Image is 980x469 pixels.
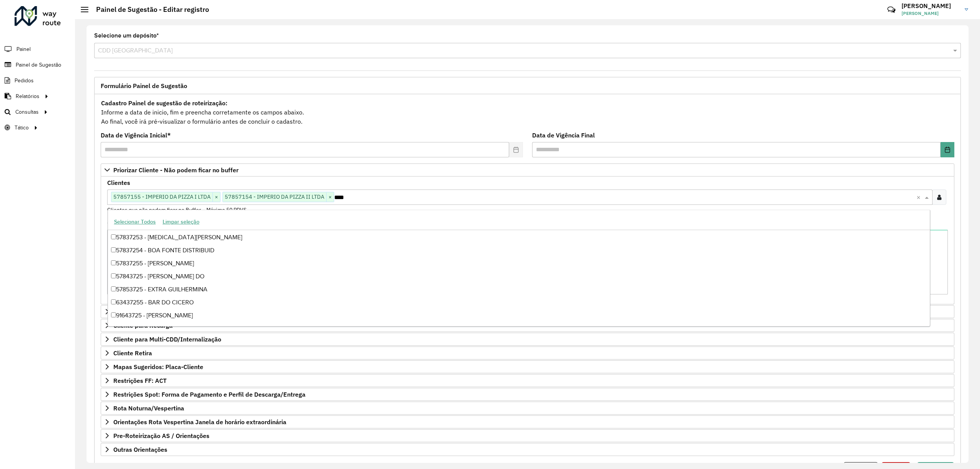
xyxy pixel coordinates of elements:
label: Data de Vigência Inicial [101,131,171,140]
a: Outras Orientações [101,443,954,456]
span: Outras Orientações [113,446,167,453]
span: Painel de Sugestão [16,61,61,69]
span: Pedidos [15,77,34,85]
div: Priorizar Cliente - Não podem ficar no buffer [101,176,954,304]
button: Limpar seleção [159,216,203,228]
span: Clear all [916,193,923,202]
span: Mapas Sugeridos: Placa-Cliente [113,364,203,370]
div: 63437255 - BAR DO CICERO [108,296,930,309]
div: 57843725 - [PERSON_NAME] DO [108,270,930,283]
span: × [326,193,334,202]
span: Cliente para Recarga [113,322,173,328]
a: Restrições Spot: Forma de Pagamento e Perfil de Descarga/Entrega [101,388,954,401]
span: Priorizar Cliente - Não podem ficar no buffer [113,167,238,173]
a: Priorizar Cliente - Não podem ficar no buffer [101,163,954,176]
span: Restrições FF: ACT [113,377,167,384]
div: Informe a data de inicio, fim e preencha corretamente os campos abaixo. Ao final, você irá pré-vi... [101,98,954,126]
div: 91643725 - [PERSON_NAME] [108,309,930,322]
span: Formulário Painel de Sugestão [101,83,187,89]
span: Cliente Retira [113,350,152,356]
a: Cliente Retira [101,346,954,360]
small: Clientes que não podem ficar no Buffer – Máximo 50 PDVS [107,206,247,213]
span: Pre-Roteirização AS / Orientações [113,433,209,439]
ng-dropdown-panel: Options list [108,210,930,327]
span: Restrições Spot: Forma de Pagamento e Perfil de Descarga/Entrega [113,391,305,397]
div: 57853725 - EXTRA GUILHERMINA [108,283,930,296]
h3: [PERSON_NAME] [902,2,959,10]
a: Mapas Sugeridos: Placa-Cliente [101,360,954,373]
a: Orientações Rota Vespertina Janela de horário extraordinária [101,415,954,428]
span: Consultas [15,108,39,116]
span: 57857154 - IMPERIO DA PIZZA II LTDA [223,192,326,201]
a: Cliente para Recarga [101,319,954,332]
span: Relatórios [16,92,39,100]
label: Data de Vigência Final [532,131,595,140]
label: Selecione um depósito [94,31,159,40]
a: Preservar Cliente - Devem ficar no buffer, não roteirizar [101,305,954,318]
span: Rota Noturna/Vespertina [113,405,184,411]
div: 57837255 - [PERSON_NAME] [108,257,930,270]
span: × [212,193,220,202]
button: Choose Date [941,142,954,157]
a: Rota Noturna/Vespertina [101,402,954,415]
div: 57837254 - BOA FONTE DISTRIBUID [108,244,930,257]
h2: Painel de Sugestão - Editar registro [88,5,209,14]
strong: Cadastro Painel de sugestão de roteirização: [101,99,227,107]
a: Restrições FF: ACT [101,374,954,387]
span: Orientações Rota Vespertina Janela de horário extraordinária [113,419,286,425]
a: Cliente para Multi-CDD/Internalização [101,333,954,346]
a: Pre-Roteirização AS / Orientações [101,429,954,442]
span: [PERSON_NAME] [902,10,959,17]
span: 57857155 - IMPERIO DA PIZZA I LTDA [111,192,212,201]
button: Selecionar Todos [111,216,159,228]
span: Painel [16,45,31,53]
div: 57837253 - [MEDICAL_DATA][PERSON_NAME] [108,231,930,244]
a: Contato Rápido [883,2,900,18]
label: Clientes [107,178,130,187]
span: Tático [15,124,29,132]
span: Cliente para Multi-CDD/Internalização [113,336,221,342]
